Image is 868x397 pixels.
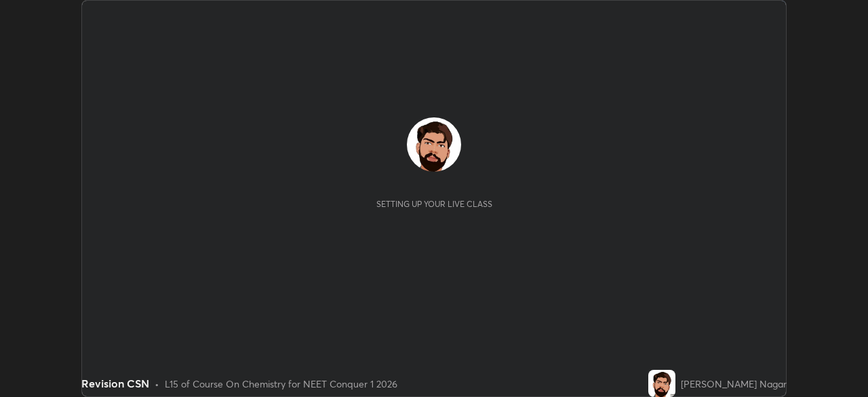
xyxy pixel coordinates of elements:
[81,375,149,392] div: Revision CSN
[376,199,492,209] div: Setting up your live class
[407,117,461,172] img: 8a6df0ca86aa4bafae21e328bd8b9af3.jpg
[681,377,787,391] div: [PERSON_NAME] Nagar
[165,377,397,391] div: L15 of Course On Chemistry for NEET Conquer 1 2026
[648,370,675,397] img: 8a6df0ca86aa4bafae21e328bd8b9af3.jpg
[155,377,159,391] div: •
